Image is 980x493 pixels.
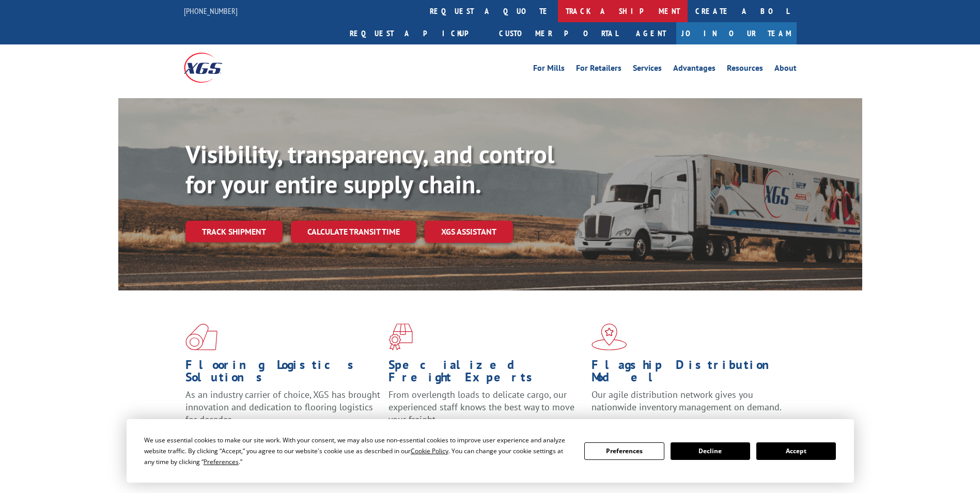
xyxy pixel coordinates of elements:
b: Visibility, transparency, and control for your entire supply chain. [185,138,554,200]
a: Customer Portal [491,22,626,44]
button: Accept [756,442,836,460]
a: Advantages [673,64,715,75]
span: Cookie Policy [411,446,448,455]
span: Our agile distribution network gives you nationwide inventory management on demand. [592,389,782,413]
div: We use essential cookies to make our site work. With your consent, we may also use non-essential ... [144,435,572,467]
a: [PHONE_NUMBER] [184,6,238,16]
a: Agent [626,22,676,44]
a: About [774,64,797,75]
h1: Specialized Freight Experts [388,359,584,389]
a: XGS ASSISTANT [425,221,513,243]
img: xgs-icon-total-supply-chain-intelligence-red [185,323,217,350]
a: For Mills [533,64,565,75]
p: From overlength loads to delicate cargo, our experienced staff knows the best way to move your fr... [388,389,584,435]
a: Track shipment [185,221,283,242]
h1: Flooring Logistics Solutions [185,359,381,389]
a: Join Our Team [676,22,797,44]
img: xgs-icon-flagship-distribution-model-red [592,323,627,350]
span: Preferences [204,457,239,466]
h1: Flagship Distribution Model [592,359,787,389]
a: For Retailers [576,64,621,75]
a: Request a pickup [342,22,491,44]
img: xgs-icon-focused-on-flooring-red [388,323,413,350]
a: Services [633,64,662,75]
div: Cookie Consent Prompt [127,419,854,483]
a: Resources [727,64,763,75]
button: Preferences [584,442,664,460]
button: Decline [671,442,750,460]
a: Calculate transit time [291,221,416,243]
span: As an industry carrier of choice, XGS has brought innovation and dedication to flooring logistics... [185,389,380,425]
